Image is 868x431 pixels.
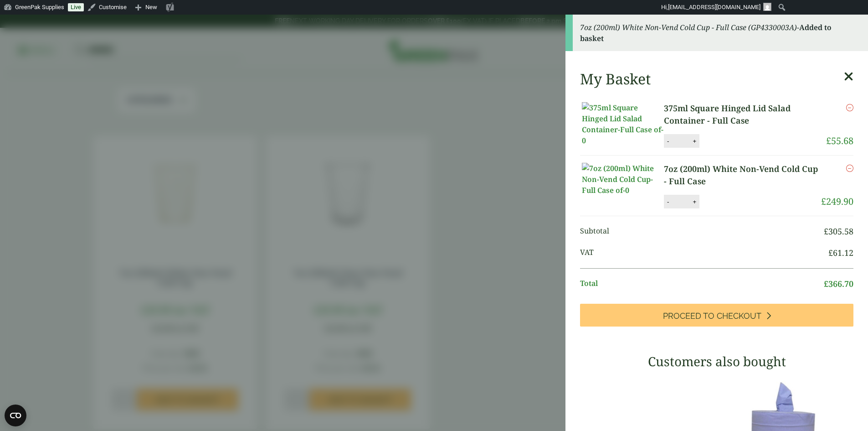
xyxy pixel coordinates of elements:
bdi: 61.12 [828,247,853,258]
a: Proceed to Checkout [580,304,853,327]
button: - [664,137,672,145]
span: £ [824,278,828,289]
span: Subtotal [580,225,824,238]
bdi: 366.70 [824,278,853,289]
button: + [690,198,699,206]
span: [EMAIL_ADDRESS][DOMAIN_NAME] [668,4,760,10]
a: Remove this item [846,102,853,113]
h3: Customers also bought [580,354,853,369]
a: 375ml Square Hinged Lid Salad Container - Full Case [664,102,826,127]
div: - [565,15,868,51]
em: 7oz (200ml) White Non-Vend Cold Cup - Full Case (GP4330003A) [580,22,797,32]
bdi: 305.58 [824,226,853,237]
img: 375ml Square Hinged Lid Salad Container-Full Case of-0 [582,102,664,146]
span: £ [828,247,833,258]
span: Proceed to Checkout [663,311,761,321]
h2: My Basket [580,70,651,88]
button: - [664,198,672,206]
a: Live [68,3,84,11]
span: Total [580,278,824,290]
span: £ [826,135,831,147]
button: + [690,137,699,145]
a: 7oz (200ml) White Non-Vend Cold Cup - Full Case [664,163,821,187]
bdi: 249.90 [821,195,853,208]
img: 7oz (200ml) White Non-Vend Cold Cup-Full Case of-0 [582,163,664,196]
bdi: 55.68 [826,135,853,147]
a: Remove this item [846,163,853,174]
span: £ [821,195,826,208]
button: Open CMP widget [5,405,26,426]
span: VAT [580,247,828,259]
span: £ [824,226,828,237]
